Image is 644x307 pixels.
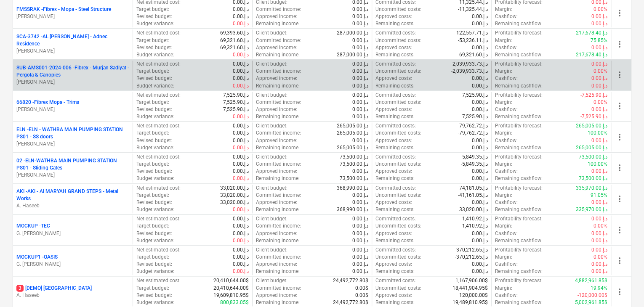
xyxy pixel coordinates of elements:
[16,99,79,106] p: 66820 - Fibrex Mopa - Trims
[462,153,488,161] p: 5,849.35د.إ.‏
[591,61,607,68] p: 0.00د.إ.‏
[495,51,543,58] p: Remaining cashflow :
[458,6,488,13] p: -11,325.44د.إ.‏
[340,161,368,168] p: 73,500.00د.إ.‏
[615,256,625,266] span: more_vert
[495,185,543,192] p: Profitability forecast :
[256,137,297,144] p: Approved income :
[472,168,488,175] p: 0.00د.إ.‏
[472,175,488,182] p: 0.00د.إ.‏
[256,51,300,58] p: Remaining income :
[591,44,607,51] p: 0.00د.إ.‏
[136,29,181,37] p: Net estimated cost :
[233,137,249,144] p: 0.00د.إ.‏
[352,82,368,90] p: 0.00د.إ.‏
[495,199,518,206] p: Cashflow :
[256,92,287,99] p: Client budget :
[233,153,249,161] p: 0.00د.إ.‏
[375,20,415,27] p: Remaining costs :
[495,6,512,13] p: Margin :
[452,61,488,68] p: 2,039,933.73د.إ.‏
[352,222,368,230] p: 0.00د.إ.‏
[591,13,607,20] p: 0.00د.إ.‏
[461,161,488,168] p: -5,849.35د.إ.‏
[495,215,543,222] p: Profitability forecast :
[136,185,181,192] p: Net estimated cost :
[375,175,415,182] p: Remaining costs :
[16,188,129,202] p: AKI - AKI - Al MARYAH GRAND STEPS - Metal Works
[136,192,169,199] p: Target budget :
[472,13,488,20] p: 0.00د.إ.‏
[233,51,249,58] p: 0.00د.إ.‏
[256,230,297,237] p: Approved income :
[375,113,415,120] p: Remaining costs :
[472,137,488,144] p: 0.00د.إ.‏
[495,68,512,75] p: Margin :
[136,175,174,182] p: Budget variance :
[256,153,287,161] p: Client budget :
[233,113,249,120] p: 0.00د.إ.‏
[579,175,607,182] p: 73,500.00د.إ.‏
[375,153,416,161] p: Committed costs :
[456,29,488,37] p: 122,557.71د.إ.‏
[375,13,412,20] p: Approved costs :
[495,153,543,161] p: Profitability forecast :
[256,75,297,82] p: Approved income :
[472,237,488,244] p: 0.00د.إ.‏
[352,37,368,44] p: 0.00د.إ.‏
[375,230,412,237] p: Approved costs :
[588,130,607,137] p: 100.00%
[495,168,518,175] p: Cashflow :
[256,161,301,168] p: Committed income :
[16,188,129,209] div: AKI -AKI - Al MARYAH GRAND STEPS - Metal WorksA. Haseeb
[337,130,368,137] p: 265,005.00د.إ.‏
[136,130,169,137] p: Target budget :
[16,13,129,20] p: [PERSON_NAME]
[256,185,287,192] p: Client budget :
[16,222,50,230] p: MOCKUP - TEC
[256,206,300,213] p: Remaining income :
[495,175,543,182] p: Remaining cashflow :
[495,222,512,230] p: Margin :
[16,202,129,209] p: A. Haseeb
[220,37,249,44] p: 69,321.60د.إ.‏
[495,37,512,44] p: Margin :
[16,79,129,86] p: [PERSON_NAME]
[136,37,169,44] p: Target budget :
[136,99,169,106] p: Target budget :
[495,44,518,51] p: Cashflow :
[233,168,249,175] p: 0.00د.إ.‏
[352,99,368,106] p: 0.00د.إ.‏
[337,122,368,130] p: 265,005.00د.إ.‏
[233,122,249,130] p: 0.00د.إ.‏
[591,168,607,175] p: 0.00د.إ.‏
[256,20,300,27] p: Remaining income :
[576,206,607,213] p: 335,970.00د.إ.‏
[576,122,607,130] p: 265,005.00د.إ.‏
[233,82,249,90] p: 0.00د.إ.‏
[256,68,301,75] p: Committed income :
[16,99,129,113] div: 66820 -Fibrex Mopa - Trims[PERSON_NAME]
[256,106,297,113] p: Approved income :
[576,185,607,192] p: 335,970.00د.إ.‏
[136,168,172,175] p: Revised budget :
[256,13,297,20] p: Approved income :
[375,206,415,213] p: Remaining costs :
[256,44,297,51] p: Approved income :
[256,113,300,120] p: Remaining income :
[593,222,607,230] p: 0.00%
[233,161,249,168] p: 0.00د.إ.‏
[136,13,172,20] p: Revised budget :
[16,157,129,172] p: 02 - ELN-WATHBA MAIN PUMPING STATION PS01 - Sliding Gates
[16,254,58,261] p: MOCKUP1 - OASIS
[462,215,488,222] p: 1,410.92د.إ.‏
[352,237,368,244] p: 0.00د.إ.‏
[495,99,512,106] p: Margin :
[16,222,129,237] div: MOCKUP -TECG. [PERSON_NAME]
[16,157,129,179] div: 02 -ELN-WATHBA MAIN PUMPING STATION PS01 - Sliding Gates[PERSON_NAME]
[220,44,249,51] p: 69,321.60د.إ.‏
[459,185,488,192] p: 74,181.05د.إ.‏
[593,6,607,13] p: 0.00%
[375,199,412,206] p: Approved costs :
[136,122,181,130] p: Net estimated cost :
